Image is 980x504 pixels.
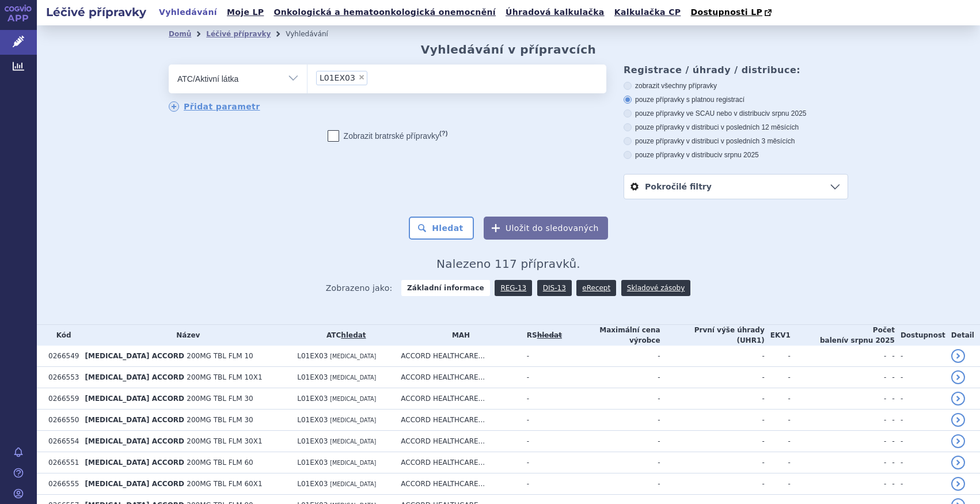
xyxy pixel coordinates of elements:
[791,473,886,495] td: -
[765,367,791,388] td: -
[187,352,253,360] span: 200MG TBL FLM 10
[37,4,155,20] h2: Léčivé přípravky
[297,395,328,403] span: L01EX03
[85,373,184,381] span: [MEDICAL_DATA] ACCORD
[791,431,886,452] td: -
[624,137,848,146] label: pouze přípravky v distribuci v posledních 3 měsících
[409,217,474,240] button: Hledat
[502,5,608,20] a: Úhradová kalkulačka
[341,331,366,339] a: hledat
[85,480,184,488] span: [MEDICAL_DATA] ACCORD
[330,481,376,487] span: [MEDICAL_DATA]
[169,30,191,38] a: Domů
[155,5,221,20] a: Vyhledávání
[886,367,895,388] td: -
[187,480,262,488] span: 200MG TBL FLM 60X1
[895,410,945,431] td: -
[169,101,260,112] a: Přidat parametr
[330,417,376,423] span: [MEDICAL_DATA]
[895,367,945,388] td: -
[951,434,965,448] a: detail
[85,352,184,360] span: [MEDICAL_DATA] ACCORD
[895,473,945,495] td: -
[484,217,608,240] button: Uložit do sledovaných
[43,410,79,431] td: 0266550
[187,416,253,424] span: 200MG TBL FLM 30
[791,325,895,346] th: Počet balení
[624,175,848,199] a: Pokročilé filtry
[621,280,690,296] a: Skladové zásoby
[886,388,895,410] td: -
[43,325,79,346] th: Kód
[79,325,291,346] th: Název
[436,257,580,271] span: Nalezeno 117 přípravků.
[297,373,328,381] span: L01EX03
[328,130,448,142] label: Zobrazit bratrské přípravky
[187,458,253,467] span: 200MG TBL FLM 60
[297,352,328,360] span: L01EX03
[624,109,848,118] label: pouze přípravky ve SCAU nebo v distribuci
[395,473,521,495] td: ACCORD HEALTHCARE...
[521,346,562,367] td: -
[765,452,791,473] td: -
[291,325,395,346] th: ATC
[624,150,848,160] label: pouze přípravky v distribuci
[660,431,765,452] td: -
[562,325,660,346] th: Maximální cena výrobce
[562,431,660,452] td: -
[43,346,79,367] td: 0266549
[521,431,562,452] td: -
[297,437,328,445] span: L01EX03
[537,331,562,339] del: hledat
[765,410,791,431] td: -
[187,395,253,403] span: 200MG TBL FLM 30
[660,325,765,346] th: První výše úhrady (UHR1)
[297,458,328,467] span: L01EX03
[951,392,965,406] a: detail
[624,65,848,75] h3: Registrace / úhrady / distribuce:
[562,452,660,473] td: -
[537,331,562,339] a: vyhledávání neobsahuje žádnou platnou referenční skupinu
[521,452,562,473] td: -
[611,5,685,20] a: Kalkulačka CP
[371,70,377,85] input: L01EX03
[320,74,355,82] span: L01EX03
[765,325,791,346] th: EKV1
[624,81,848,90] label: zobrazit všechny přípravky
[765,431,791,452] td: -
[886,431,895,452] td: -
[660,452,765,473] td: -
[521,410,562,431] td: -
[791,388,886,410] td: -
[562,473,660,495] td: -
[223,5,267,20] a: Moje LP
[766,109,806,118] span: v srpnu 2025
[945,325,980,346] th: Detail
[895,325,945,346] th: Dostupnost
[895,346,945,367] td: -
[521,325,562,346] th: RS
[43,388,79,410] td: 0266559
[206,30,271,38] a: Léčivé přípravky
[660,388,765,410] td: -
[85,437,184,445] span: [MEDICAL_DATA] ACCORD
[895,431,945,452] td: -
[297,480,328,488] span: L01EX03
[562,410,660,431] td: -
[690,7,762,17] span: Dostupnosti LP
[687,5,777,21] a: Dostupnosti LP
[395,325,521,346] th: MAH
[951,477,965,491] a: detail
[765,346,791,367] td: -
[395,410,521,431] td: ACCORD HEALTHCARE...
[330,396,376,402] span: [MEDICAL_DATA]
[495,280,532,296] a: REG-13
[660,367,765,388] td: -
[844,336,895,344] span: v srpnu 2025
[562,346,660,367] td: -
[537,280,572,296] a: DIS-13
[401,280,490,296] strong: Základní informace
[43,452,79,473] td: 0266551
[791,452,886,473] td: -
[395,346,521,367] td: ACCORD HEALTHCARE...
